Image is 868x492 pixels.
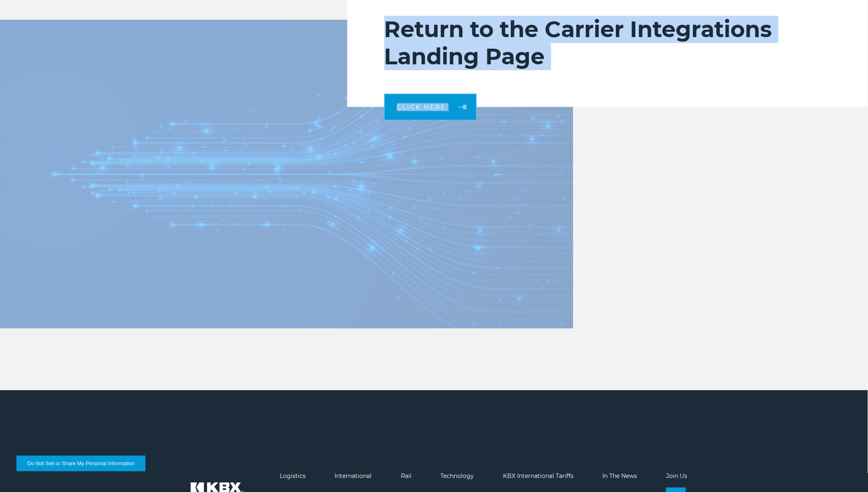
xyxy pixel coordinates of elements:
button: Do Not Sell or Share My Personal Information [16,456,145,471]
a: In The News [603,472,637,480]
a: Join Us [666,472,687,480]
a: KBX International Tariffs [503,472,573,480]
a: Click here arrow arrow [384,94,477,120]
a: Technology [441,472,474,480]
a: International [335,472,372,480]
a: Logistics [280,472,306,480]
span: Click here [397,104,446,110]
a: Rail [401,472,412,480]
h2: Return to the Carrier Integrations Landing Page [384,16,831,70]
